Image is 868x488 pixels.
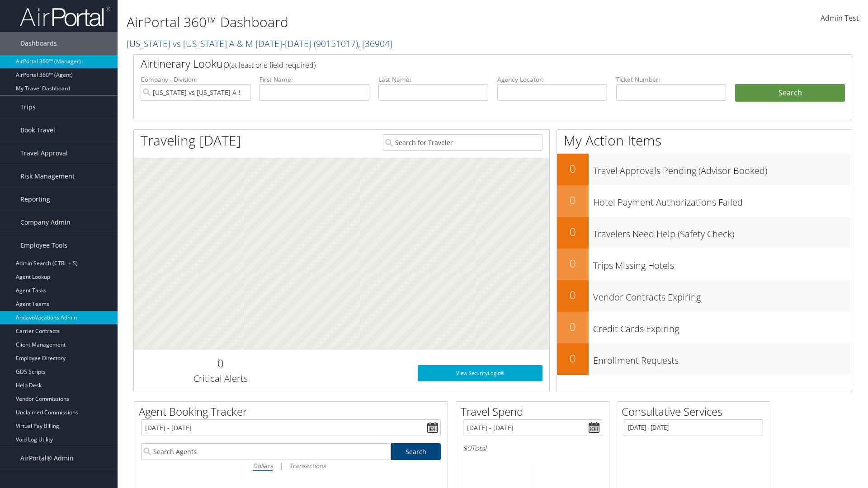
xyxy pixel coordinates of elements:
[383,134,542,151] input: Search for Traveler
[557,161,589,176] h2: 0
[593,192,852,209] h3: Hotel Payment Authorizations Failed
[616,75,726,84] label: Ticket Number:
[557,131,852,150] h1: My Action Items
[557,154,852,185] a: 0Travel Approvals Pending (Advisor Booked)
[593,255,852,272] h3: Trips Missing Hotels
[418,365,542,381] a: View SecurityLogic®
[289,461,325,470] i: Transactions
[463,443,471,453] span: $0
[20,119,55,141] span: Book Travel
[593,223,852,240] h3: Travelers Need Help (Safety Check)
[593,318,852,335] h3: Credit Cards Expiring
[557,217,852,249] a: 0Travelers Need Help (Safety Check)
[127,13,615,32] h1: AirPortal 360™ Dashboard
[557,185,852,217] a: 0Hotel Payment Authorizations Failed
[557,224,589,239] h2: 0
[593,160,852,177] h3: Travel Approvals Pending (Advisor Booked)
[557,319,589,334] h2: 0
[461,404,609,419] h2: Travel Spend
[141,372,300,385] h3: Critical Alerts
[557,312,852,343] a: 0Credit Cards Expiring
[557,256,589,271] h2: 0
[314,38,358,50] span: ( 90151017 )
[127,38,392,50] a: [US_STATE] vs [US_STATE] A & M [DATE]-[DATE]
[557,287,589,303] h2: 0
[557,249,852,280] a: 0Trips Missing Hotels
[557,343,852,375] a: 0Enrollment Requests
[141,56,785,71] h2: Airtinerary Lookup
[141,460,441,471] div: |
[391,443,441,460] a: Search
[20,188,50,211] span: Reporting
[821,13,859,23] span: Admin Test
[141,356,300,371] h2: 0
[253,461,273,470] i: Dollars
[821,5,859,33] a: Admin Test
[229,60,316,70] span: (at least one field required)
[463,443,602,453] h6: Total
[259,75,369,84] label: First Name:
[557,280,852,312] a: 0Vendor Contracts Expiring
[497,75,607,84] label: Agency Locator:
[593,286,852,304] h3: Vendor Contracts Expiring
[378,75,488,84] label: Last Name:
[358,38,392,50] span: , [ 36904 ]
[141,75,250,84] label: Company - Division:
[20,96,36,118] span: Trips
[557,192,589,208] h2: 0
[20,234,67,257] span: Employee Tools
[20,165,75,188] span: Risk Management
[141,443,391,460] input: Search Agents
[20,6,110,27] img: airportal-logo.png
[20,211,71,234] span: Company Admin
[735,84,845,102] button: Search
[557,351,589,366] h2: 0
[139,404,448,419] h2: Agent Booking Tracker
[20,32,57,55] span: Dashboards
[20,142,68,164] span: Travel Approval
[141,131,241,150] h1: Traveling [DATE]
[593,350,852,367] h3: Enrollment Requests
[622,404,770,419] h2: Consultative Services
[20,447,74,469] span: AirPortal® Admin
